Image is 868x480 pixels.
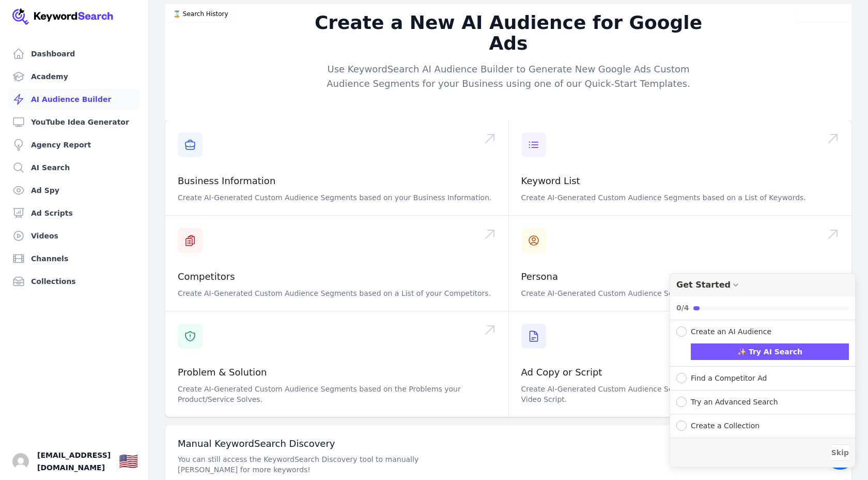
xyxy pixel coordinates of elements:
[178,454,475,475] p: You can still access the KeywordSearch Discovery tool to manually [PERSON_NAME] for more keywords!
[119,452,138,471] div: 🇺🇸
[8,226,140,246] a: Videos
[676,280,731,290] div: Get Started
[178,367,267,378] a: Problem & Solution
[310,12,707,54] h2: Create a New AI Audience for Google Ads
[12,453,29,470] button: Open user button
[167,6,234,22] button: ⌛️ Search History
[178,175,275,186] a: Business Information
[8,134,140,155] a: Agency Report
[691,397,778,408] div: Try an Advanced Search
[670,274,855,296] div: Drag to move checklist
[8,112,140,132] a: YouTube Idea Generator
[178,438,839,450] h3: Manual KeywordSearch Discovery
[796,6,849,22] button: Video Tutorial
[670,320,855,337] button: Collapse Checklist
[670,274,855,320] button: Collapse Checklist
[670,367,855,390] button: Expand Checklist
[521,367,602,378] a: Ad Copy or Script
[670,273,856,468] div: Get Started
[831,447,849,458] span: Skip
[8,157,140,178] a: AI Search
[8,271,140,292] a: Collections
[691,343,849,360] button: ✨ Try AI Search
[831,444,849,461] button: Skip
[737,347,802,357] span: ✨ Try AI Search
[8,203,140,223] a: Ad Scripts
[521,175,580,186] a: Keyword List
[691,326,771,337] div: Create an AI Audience
[676,303,689,313] div: 0/4
[310,62,707,91] p: Use KeywordSearch AI Audience Builder to Generate New Google Ads Custom Audience Segments for you...
[119,451,138,472] button: 🇺🇸
[670,391,855,414] button: Expand Checklist
[8,43,140,64] a: Dashboard
[8,248,140,269] a: Channels
[37,449,111,474] span: [EMAIL_ADDRESS][DOMAIN_NAME]
[521,271,559,282] a: Persona
[8,66,140,87] a: Academy
[670,414,855,438] button: Expand Checklist
[178,271,235,282] a: Competitors
[8,180,140,201] a: Ad Spy
[8,89,140,110] a: AI Audience Builder
[691,421,760,431] div: Create a Collection
[12,453,29,470] img: Aaran Warlock
[691,373,767,384] div: Find a Competitor Ad
[12,8,114,25] img: Your Company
